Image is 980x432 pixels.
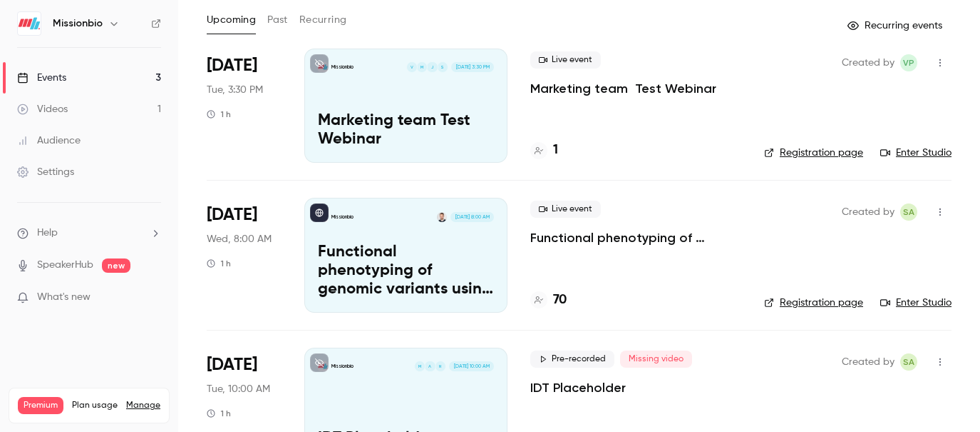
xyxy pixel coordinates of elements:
[553,141,558,160] h4: 1
[17,134,81,148] div: Audience
[331,214,354,221] p: Missionbio
[903,54,914,71] span: VP
[903,353,914,371] span: SA
[207,198,282,312] div: Oct 15 Wed, 8:00 AM (America/Los Angeles)
[37,258,93,273] a: SpeakerHub
[841,14,951,37] button: Recurring events
[267,9,288,31] button: Past
[207,9,256,31] button: Upcoming
[437,212,447,222] img: Dr Dominik Lindenhofer
[207,232,272,246] span: Wed, 8:00 AM
[449,361,493,371] span: [DATE] 10:00 AM
[17,102,68,116] div: Videos
[414,361,425,372] div: M
[18,12,41,35] img: Missionbio
[207,83,263,97] span: Tue, 3:30 PM
[207,109,231,120] div: 1 h
[530,141,558,160] a: 1
[37,290,91,305] span: What's new
[37,226,58,241] span: Help
[900,353,917,371] span: Simon Allardice
[530,51,601,69] span: Live event
[17,71,66,85] div: Events
[17,226,161,241] li: help-dropdown-opener
[331,64,354,71] p: Missionbio
[451,62,493,72] span: [DATE] 3:30 PM
[435,361,446,372] div: N
[842,54,894,71] span: Created by
[207,382,270,396] span: Tue, 10:00 AM
[72,400,118,411] span: Plan usage
[764,146,863,160] a: Registration page
[530,80,716,97] a: Marketing team Test Webinar
[207,353,257,376] span: [DATE]
[450,212,493,222] span: [DATE] 8:00 AM
[416,61,428,73] div: M
[304,198,507,312] a: Functional phenotyping of genomic variants using joint multiomic single-cell DNA–RNA sequencingMi...
[530,201,601,218] span: Live event
[53,16,103,31] h6: Missionbio
[406,61,418,73] div: V
[207,54,257,77] span: [DATE]
[102,258,130,273] span: new
[900,204,917,221] span: Simon Allardice
[842,353,894,371] span: Created by
[903,204,914,221] span: SA
[207,408,231,419] div: 1 h
[880,296,951,310] a: Enter Studio
[530,351,614,368] span: Pre-recorded
[530,229,741,246] a: Functional phenotyping of genomic variants using joint multiomic single-cell DNA–RNA sequencing
[900,54,917,71] span: Vanee Pho
[207,49,282,163] div: Oct 7 Tue, 3:30 PM (America/Los Angeles)
[842,204,894,221] span: Created by
[530,379,626,396] a: IDT Placeholder
[299,9,347,31] button: Recurring
[207,204,257,226] span: [DATE]
[437,61,448,73] div: S
[318,243,494,298] p: Functional phenotyping of genomic variants using joint multiomic single-cell DNA–RNA sequencing
[530,291,567,310] a: 70
[426,61,438,73] div: J
[17,165,74,179] div: Settings
[553,291,567,310] h4: 70
[126,400,160,411] a: Manage
[304,49,507,163] a: Marketing team Test WebinarMissionbioSJMV[DATE] 3:30 PMMarketing team Test Webinar
[880,146,951,160] a: Enter Studio
[318,112,494,149] p: Marketing team Test Webinar
[424,361,435,372] div: A
[18,397,63,414] span: Premium
[620,351,692,368] span: Missing video
[764,296,863,310] a: Registration page
[207,258,231,269] div: 1 h
[331,363,354,370] p: Missionbio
